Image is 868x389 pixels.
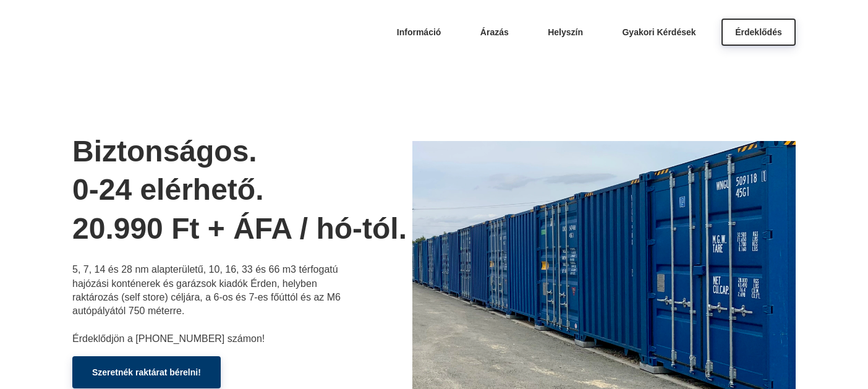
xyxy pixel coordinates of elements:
a: Gyakori Kérdések [608,19,709,46]
span: Árazás [480,27,509,37]
span: Információ [397,27,441,37]
h1: Biztonságos. 0-24 elérhető. 20.990 Ft + ÁFA / hó-tól. [72,132,412,248]
a: Árazás [467,19,522,46]
span: Helyszín [548,27,583,37]
span: Gyakori Kérdések [622,27,696,37]
span: Érdeklődés [735,27,781,37]
p: 5, 7, 14 és 28 nm alapterületű, 10, 16, 33 és 66 m3 térfogatú hajózási konténerek és garázsok kia... [72,263,344,346]
span: Szeretnék raktárat bérelni! [92,367,201,377]
a: Érdeklődés [721,19,796,46]
a: Szeretnék raktárat bérelni! [72,356,221,388]
a: Információ [383,19,455,46]
a: Helyszín [534,19,597,46]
